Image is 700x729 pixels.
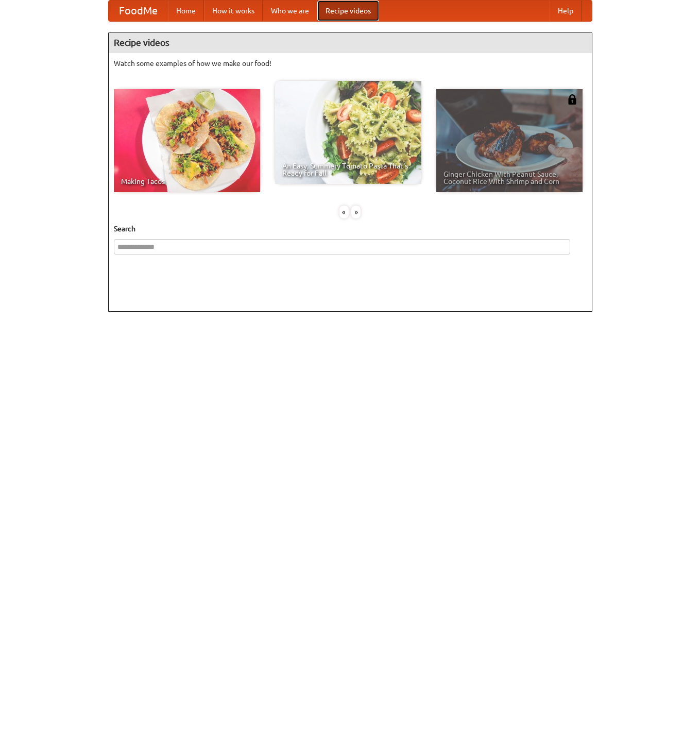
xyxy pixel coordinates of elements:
img: 483408.png [567,94,577,105]
span: An Easy, Summery Tomato Pasta That's Ready for Fall [282,162,414,177]
h4: Recipe videos [109,32,592,53]
a: FoodMe [109,1,168,21]
div: » [351,206,361,218]
a: Help [550,1,582,21]
div: « [339,206,349,218]
a: Home [168,1,204,21]
a: An Easy, Summery Tomato Pasta That's Ready for Fall [275,81,421,184]
span: Making Tacos [121,178,253,185]
a: Recipe videos [317,1,379,21]
a: Making Tacos [114,89,260,192]
a: Who we are [263,1,317,21]
a: How it works [204,1,263,21]
p: Watch some examples of how we make our food! [114,58,587,69]
h5: Search [114,224,587,234]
